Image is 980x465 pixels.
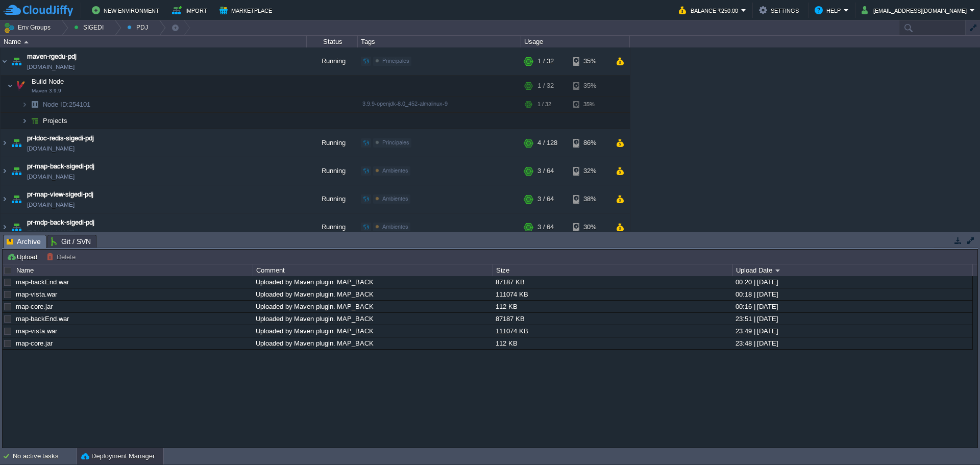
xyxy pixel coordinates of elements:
[7,252,40,261] button: Upload
[537,76,554,96] div: 1 / 32
[16,290,57,298] a: map-vista.war
[253,288,492,300] div: Uploaded by Maven plugin. MAP_BACK
[1,213,9,241] img: AMDAwAAAACH5BAEAAAAALAAAAAABAAEAAAICRAEAOw==
[42,100,92,109] a: Node ID:254101
[382,224,408,230] span: Ambientes
[307,213,358,241] div: Running
[493,337,732,349] div: 112 KB
[733,264,972,276] div: Upload Date
[219,4,275,16] button: Marketplace
[42,116,69,125] a: Projects
[382,167,408,174] span: Ambientes
[27,161,94,172] a: pr-map-back-sigedi-pdj
[16,278,69,286] a: map-backEnd.war
[7,235,41,248] span: Archive
[537,213,554,241] div: 3 / 64
[573,185,606,213] div: 38%
[573,76,606,96] div: 35%
[13,448,77,464] div: No active tasks
[537,185,554,213] div: 3 / 64
[493,288,732,300] div: 111074 KB
[537,157,554,185] div: 3 / 64
[537,96,551,112] div: 1 / 32
[573,157,606,185] div: 32%
[9,157,23,185] img: AMDAwAAAACH5BAEAAAAALAAAAAABAAEAAAICRAEAOw==
[253,313,492,325] div: Uploaded by Maven plugin. MAP_BACK
[1,36,306,47] div: Name
[253,301,492,312] div: Uploaded by Maven plugin. MAP_BACK
[24,41,29,43] img: AMDAwAAAACH5BAEAAAAALAAAAAABAAEAAAICRAEAOw==
[253,325,492,337] div: Uploaded by Maven plugin. MAP_BACK
[14,264,253,276] div: Name
[28,96,42,112] img: AMDAwAAAACH5BAEAAAAALAAAAAABAAEAAAICRAEAOw==
[382,139,409,145] span: Principales
[1,47,9,75] img: AMDAwAAAACH5BAEAAAAALAAAAAABAAEAAAICRAEAOw==
[362,101,448,107] span: 3.9.9-openjdk-8.0_452-almalinux-9
[27,200,75,210] a: [DOMAIN_NAME]
[493,313,732,325] div: 87187 KB
[573,129,606,157] div: 86%
[494,264,732,276] div: Size
[21,113,28,129] img: AMDAwAAAACH5BAEAAAAALAAAAAABAAEAAAICRAEAOw==
[1,157,9,185] img: AMDAwAAAACH5BAEAAAAALAAAAAABAAEAAAICRAEAOw==
[27,189,93,200] a: pr-map-view-sigedi-pdj
[172,4,210,16] button: Import
[307,36,357,47] div: Status
[733,337,972,349] div: 23:48 | [DATE]
[253,337,492,349] div: Uploaded by Maven plugin. MAP_BACK
[43,101,69,108] span: Node ID:
[4,4,73,17] img: CloudJiffy
[679,4,741,16] button: Balance ₹250.00
[27,172,75,182] a: [DOMAIN_NAME]
[9,129,23,157] img: AMDAwAAAACH5BAEAAAAALAAAAAABAAEAAAICRAEAOw==
[9,47,23,75] img: AMDAwAAAACH5BAEAAAAALAAAAAABAAEAAAICRAEAOw==
[254,264,493,276] div: Comment
[127,20,152,35] button: PDJ
[16,303,53,310] a: map-core.jar
[27,143,75,154] a: [DOMAIN_NAME]
[493,301,732,312] div: 112 KB
[9,213,23,241] img: AMDAwAAAACH5BAEAAAAALAAAAAABAAEAAAICRAEAOw==
[382,195,408,202] span: Ambientes
[382,58,409,64] span: Principales
[31,78,65,85] a: Build NodeMaven 3.9.9
[27,62,75,72] span: [DOMAIN_NAME]
[81,451,155,461] button: Deployment Manager
[9,185,23,213] img: AMDAwAAAACH5BAEAAAAALAAAAAABAAEAAAICRAEAOw==
[733,313,972,325] div: 23:51 | [DATE]
[27,228,75,238] a: [DOMAIN_NAME]
[537,129,557,157] div: 4 / 128
[815,4,844,16] button: Help
[16,327,57,335] a: map-vista.war
[27,217,94,228] span: pr-mdp-back-sigedi-pdj
[7,76,13,96] img: AMDAwAAAACH5BAEAAAAALAAAAAABAAEAAAICRAEAOw==
[862,4,970,16] button: [EMAIL_ADDRESS][DOMAIN_NAME]
[1,129,9,157] img: AMDAwAAAACH5BAEAAAAALAAAAAABAAEAAAICRAEAOw==
[27,133,94,143] a: pr-ldoc-redis-sigedi-pdj
[16,315,69,323] a: map-backEnd.war
[573,213,606,241] div: 30%
[937,424,970,455] iframe: chat widget
[4,20,54,35] button: Env Groups
[307,129,358,157] div: Running
[27,52,77,62] a: maven-rgedu-pdj
[307,185,358,213] div: Running
[733,288,972,300] div: 00:18 | [DATE]
[733,301,972,312] div: 00:16 | [DATE]
[522,36,629,47] div: Usage
[759,4,802,16] button: Settings
[733,325,972,337] div: 23:49 | [DATE]
[31,77,65,86] span: Build Node
[537,47,554,75] div: 1 / 32
[51,235,91,248] span: Git / SVN
[14,76,28,96] img: AMDAwAAAACH5BAEAAAAALAAAAAABAAEAAAICRAEAOw==
[28,113,42,129] img: AMDAwAAAACH5BAEAAAAALAAAAAABAAEAAAICRAEAOw==
[358,36,521,47] div: Tags
[92,4,162,16] button: New Environment
[307,47,358,75] div: Running
[1,185,9,213] img: AMDAwAAAACH5BAEAAAAALAAAAAABAAEAAAICRAEAOw==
